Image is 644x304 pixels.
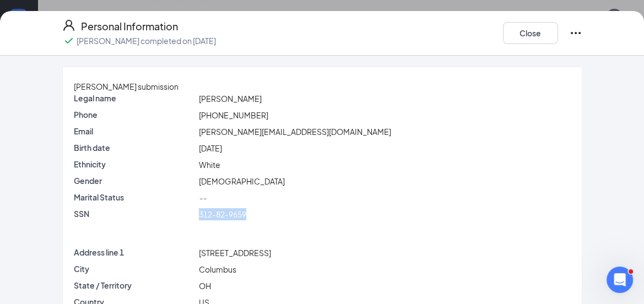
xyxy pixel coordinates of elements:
[74,208,195,219] p: SSN
[199,110,268,120] span: [PHONE_NUMBER]
[199,193,207,203] span: --
[74,247,195,258] p: Address line 1
[74,280,195,291] p: State / Territory
[81,19,178,34] h4: Personal Information
[74,82,178,91] span: [PERSON_NAME] submission
[569,26,582,40] svg: Ellipses
[199,160,220,170] span: White
[74,192,195,203] p: Marital Status
[199,264,236,274] span: Columbus
[74,142,195,153] p: Birth date
[74,126,195,137] p: Email
[74,175,195,186] p: Gender
[199,94,262,104] span: [PERSON_NAME]
[62,19,75,32] svg: User
[62,34,75,47] svg: Checkmark
[199,248,271,258] span: [STREET_ADDRESS]
[607,267,633,293] iframe: Intercom live chat
[503,22,558,44] button: Close
[74,109,195,120] p: Phone
[199,127,391,137] span: [PERSON_NAME][EMAIL_ADDRESS][DOMAIN_NAME]
[77,35,216,46] p: [PERSON_NAME] completed on [DATE]
[74,159,195,170] p: Ethnicity
[74,93,195,104] p: Legal name
[74,263,195,274] p: City
[199,176,285,186] span: [DEMOGRAPHIC_DATA]
[199,281,211,291] span: OH
[199,143,222,153] span: [DATE]
[199,209,246,219] span: 312-82-9659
